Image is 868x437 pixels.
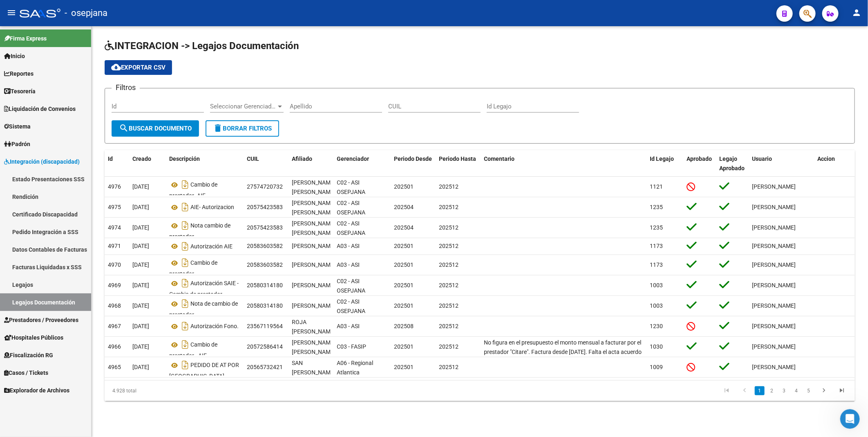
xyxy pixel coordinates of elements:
span: Cambio de prestador. [GEOGRAPHIC_DATA] [169,260,224,286]
span: [PERSON_NAME] [752,261,796,268]
datatable-header-cell: Id [105,150,129,177]
span: 202512 [439,364,459,370]
span: Tesorería [4,87,36,96]
span: Cambio de prestador- AIE [169,182,217,199]
span: 202512 [439,282,459,288]
i: Descargar documento [180,240,190,253]
datatable-header-cell: Aprobado [683,150,716,177]
datatable-header-cell: Afiliado [289,150,333,177]
li: page 5 [803,384,815,398]
span: CERNEIRA MIRKO NICOLAS [292,282,336,288]
span: 4974 [108,224,121,231]
li: page 1 [754,384,766,398]
div: 20580314180 [247,301,283,311]
span: Liquidación de Convenios [4,104,76,113]
span: 202512 [439,302,459,309]
iframe: Intercom live chat [840,409,860,429]
span: Creado [132,155,151,162]
span: 202512 [439,224,459,231]
datatable-header-cell: Creado [129,150,166,177]
span: Id [108,155,113,162]
div: 20575423583 [247,203,283,212]
span: [PERSON_NAME] [752,204,796,210]
span: Comentario [484,155,515,162]
span: AIE- Autorizacion [190,204,234,211]
i: Descargar documento [180,277,190,290]
div: 20580314180 [247,281,283,290]
span: 4967 [108,323,121,329]
span: Reportes [4,69,34,78]
span: [PERSON_NAME] [752,364,796,370]
datatable-header-cell: Periodo Hasta [436,150,481,177]
li: page 3 [778,384,790,398]
span: Seleccionar Gerenciador [210,103,276,110]
span: A03 - ASI [337,243,360,249]
span: Legajo Aprobado [719,155,745,171]
span: 202508 [394,323,414,329]
span: 202501 [394,364,414,370]
span: A06 - Regional Atlantica [337,360,373,376]
span: [DATE] [132,243,149,249]
span: CUIL [247,155,259,162]
a: 1 [755,386,765,395]
a: 2 [767,386,777,395]
span: [DATE] [132,364,149,370]
span: 4965 [108,364,121,370]
div: 23567119564 [247,322,283,331]
i: Descargar documento [180,320,190,333]
span: 202501 [394,282,414,288]
span: 202501 [394,302,414,309]
mat-icon: cloud_download [111,62,121,72]
span: [PERSON_NAME] [752,343,796,350]
i: Descargar documento [180,200,190,214]
span: BRIZUELA MONDRAGON CALEB BAUTISTA [292,339,336,355]
span: 1003 [650,302,663,309]
span: 202504 [394,204,414,210]
span: [PERSON_NAME] [752,282,796,288]
span: Gerenciador [337,155,369,162]
span: Aprobado [687,155,712,162]
span: Exportar CSV [111,64,166,71]
span: Borrar Filtros [213,125,272,132]
span: C02 - ASI OSEPJANA [337,200,365,216]
span: Periodo Desde [394,155,432,162]
span: GUEVARA MATHEO BENJAMIN [292,243,336,249]
span: [DATE] [132,323,149,329]
span: Autorización AIE [190,243,233,250]
span: ACOSTA VILLALBA JOAQUIN MANUEL [292,220,336,236]
span: Nota cambio de prestador [169,223,230,240]
span: ROJA TEVEZ ORIANA LUJAN [292,319,336,344]
button: Borrar Filtros [206,120,279,137]
span: Nota de cambio de prestador [169,301,238,318]
span: 202512 [439,323,459,329]
span: Id Legajo [650,155,674,162]
span: C03 - FASIP [337,343,366,350]
span: Casos / Tickets [4,368,48,377]
span: 202512 [439,261,459,268]
span: Sistema [4,122,31,131]
span: - osepjana [65,4,107,22]
datatable-header-cell: Comentario [481,150,647,177]
datatable-header-cell: Id Legajo [647,150,683,177]
span: [DATE] [132,183,149,190]
a: go to last page [834,386,850,395]
span: [PERSON_NAME] [752,323,796,329]
datatable-header-cell: Accion [814,150,855,177]
span: Firma Express [4,34,47,43]
span: 202504 [394,224,414,231]
span: No figura en el presupuesto el monto mensual a facturar por el prestador "Citare". Factura desde ... [484,339,642,383]
span: 1235 [650,224,663,231]
span: Periodo Hasta [439,155,476,162]
a: 4 [792,386,801,395]
div: 27574720732 [247,182,283,191]
div: 20583603582 [247,241,283,251]
span: 1230 [650,323,663,329]
span: [DATE] [132,261,149,268]
a: go to next page [816,386,832,395]
span: 202501 [394,243,414,249]
span: 4971 [108,243,121,249]
span: BAEZ VERDUN OLIVIA CATALINA [292,179,336,195]
span: A03 - ASI [337,323,360,329]
i: Descargar documento [180,256,190,269]
span: [PERSON_NAME] [752,302,796,309]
